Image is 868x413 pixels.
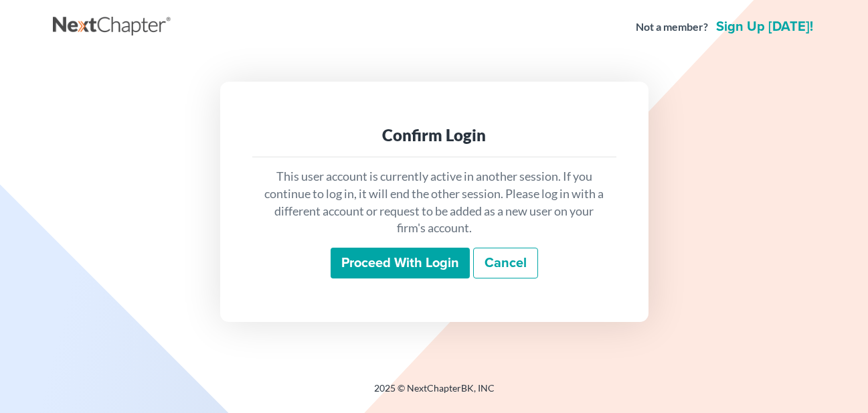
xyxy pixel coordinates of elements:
[53,382,816,406] div: 2025 © NextChapterBK, INC
[473,248,538,278] a: Cancel
[263,168,606,237] p: This user account is currently active in another session. If you continue to log in, it will end ...
[263,125,606,146] div: Confirm Login
[713,20,816,33] a: Sign up [DATE]!
[636,19,708,35] strong: Not a member?
[331,248,470,278] input: Proceed with login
